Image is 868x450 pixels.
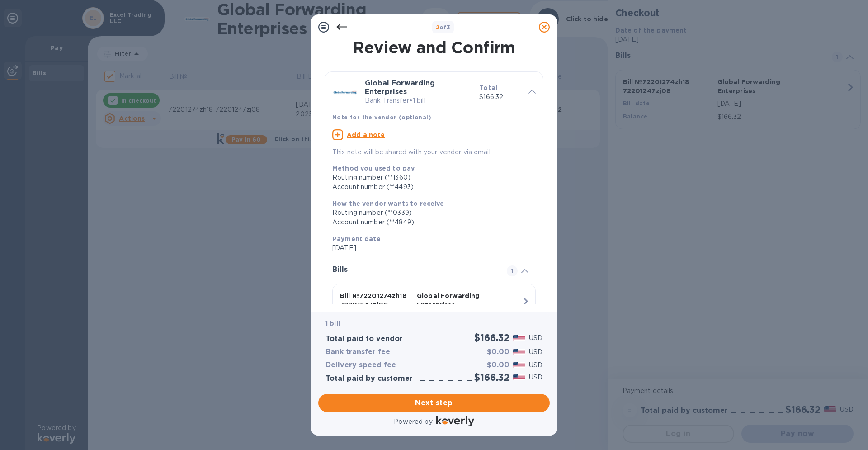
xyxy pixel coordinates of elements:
[325,348,390,356] h3: Bank transfer fee
[325,398,542,408] span: Next step
[479,92,521,102] p: $166.32
[487,361,509,369] h3: $0.00
[529,360,542,370] p: USD
[325,374,413,383] h3: Total paid by customer
[332,235,381,242] b: Payment date
[325,335,403,343] h3: Total paid to vendor
[332,114,431,121] b: Note for the vendor (optional)
[318,394,550,412] button: Next step
[529,373,542,382] p: USD
[332,265,496,274] h3: Bills
[332,182,528,192] div: Account number (**4493)
[347,131,385,138] u: Add a note
[332,208,528,218] div: Routing number (**0339)
[513,374,525,380] img: USD
[325,320,340,327] b: 1 bill
[529,347,542,357] p: USD
[487,348,509,356] h3: $0.00
[323,38,545,57] h1: Review and Confirm
[529,333,542,343] p: USD
[394,417,432,426] p: Powered by
[513,335,525,341] img: USD
[332,79,536,157] div: Global Forwarding EnterprisesBank Transfer•1 billTotal$166.32Note for the vendor (optional)Add a ...
[474,372,509,383] h2: $166.32
[436,24,439,31] span: 2
[325,361,396,369] h3: Delivery speed fee
[513,362,525,368] img: USD
[332,243,528,253] p: [DATE]
[436,416,474,426] img: Logo
[332,200,444,207] b: How the vendor wants to receive
[417,291,490,309] p: Global Forwarding Enterprises
[332,218,528,227] div: Account number (**4849)
[332,173,528,182] div: Routing number (**1360)
[365,96,472,105] p: Bank Transfer • 1 bill
[507,265,518,276] span: 1
[479,84,497,91] b: Total
[332,147,536,157] p: This note will be shared with your vendor via email
[513,349,525,355] img: USD
[340,291,413,309] p: Bill № 72201274zh18 72201247zj08
[474,332,509,343] h2: $166.32
[436,24,451,31] b: of 3
[332,165,415,172] b: Method you used to pay
[365,79,435,96] b: Global Forwarding Enterprises
[332,284,536,343] button: Bill №72201274zh18 72201247zj08Global Forwarding Enterprises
